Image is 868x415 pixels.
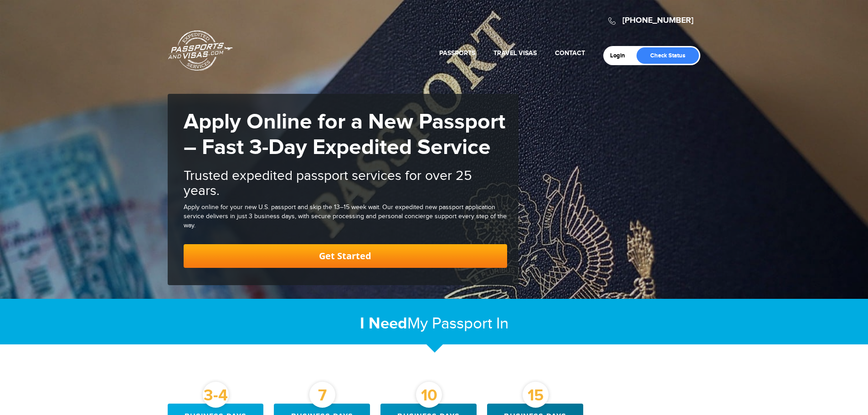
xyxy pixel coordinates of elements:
span: Passport In [432,314,508,333]
strong: I Need [360,314,407,333]
a: [PHONE_NUMBER] [622,15,693,26]
div: 10 [416,382,442,408]
div: Apply online for your new U.S. passport and skip the 13–15 week wait. Our expedited new passport ... [184,203,507,231]
div: 15 [523,382,549,408]
div: 3-4 [203,382,229,408]
a: Passports & [DOMAIN_NAME] [168,30,233,71]
h2: Trusted expedited passport services for over 25 years. [184,169,507,199]
h2: My [168,314,701,333]
div: 7 [309,382,335,408]
a: Login [610,52,632,59]
a: Get Started [184,244,507,268]
a: Passports [439,49,475,57]
a: Travel Visas [493,49,537,57]
a: Check Status [637,47,699,64]
a: Contact [555,49,585,57]
strong: Apply Online for a New Passport – Fast 3-Day Expedited Service [184,109,505,161]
